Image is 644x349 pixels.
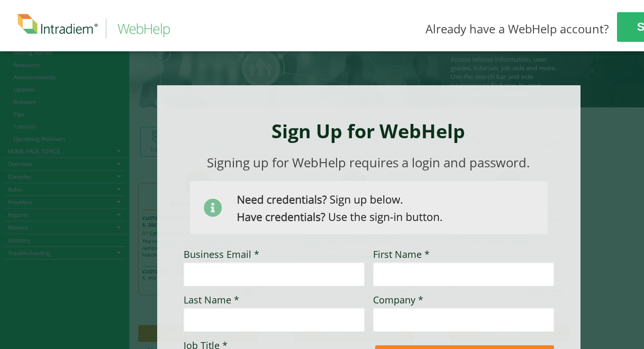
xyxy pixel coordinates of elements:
[271,118,465,144] strong: Sign Up for WebHelp
[190,181,548,234] img: Need Credentials? Sign up below. Have Credentials? Use the sign-in button.
[373,248,430,261] span: First Name *
[425,21,609,37] span: Already have a WebHelp account?
[207,154,530,171] span: Signing up for WebHelp requires a login and password.
[184,293,239,306] span: Last Name *
[373,293,423,306] span: Company *
[184,248,259,261] span: Business Email *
